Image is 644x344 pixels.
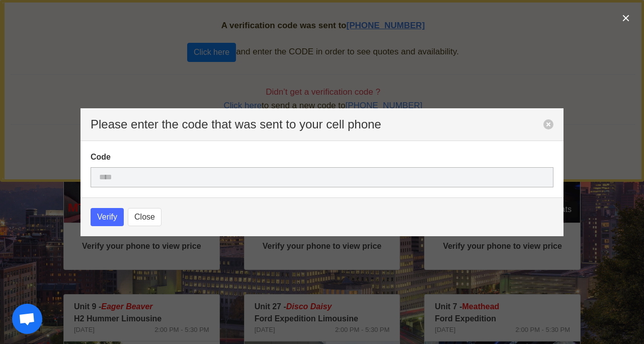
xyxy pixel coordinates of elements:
[91,118,543,130] p: Please enter the code that was sent to your cell phone
[91,208,124,226] button: Verify
[12,304,42,334] a: Open chat
[128,208,162,226] button: Close
[134,211,155,223] span: Close
[91,151,553,163] label: Code
[97,211,117,223] span: Verify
